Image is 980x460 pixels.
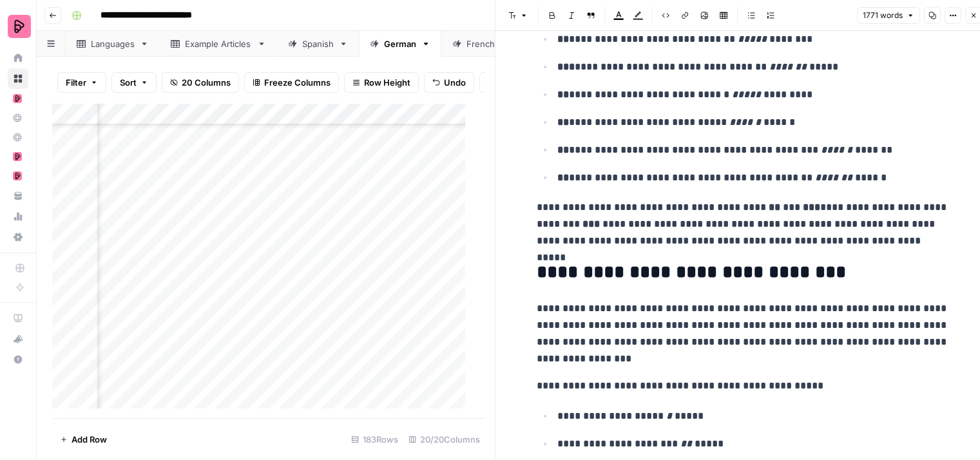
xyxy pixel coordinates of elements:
[424,72,474,93] button: Undo
[8,308,28,329] a: AirOps Academy
[8,68,28,89] a: Browse
[384,37,416,50] div: German
[863,10,903,21] span: 1771 words
[8,349,28,370] button: Help + Support
[8,48,28,68] a: Home
[8,227,28,247] a: Settings
[346,429,403,450] div: 183 Rows
[8,10,28,43] button: Workspace: Preply
[185,37,252,50] div: Example Articles
[182,76,231,89] span: 20 Columns
[8,329,28,349] button: What's new?
[264,76,331,89] span: Freeze Columns
[403,429,485,450] div: 20/20 Columns
[244,72,339,93] button: Freeze Columns
[444,76,466,89] span: Undo
[160,31,277,57] a: Example Articles
[72,433,107,446] span: Add Row
[359,31,441,57] a: German
[8,15,31,38] img: Preply Logo
[91,37,135,50] div: Languages
[344,72,419,93] button: Row Height
[111,72,157,93] button: Sort
[120,76,137,89] span: Sort
[8,329,28,349] div: What's new?
[466,37,495,50] div: French
[57,72,106,93] button: Filter
[13,94,22,103] img: mhz6d65ffplwgtj76gcfkrq5icux
[302,37,334,50] div: Spanish
[13,152,22,161] img: mhz6d65ffplwgtj76gcfkrq5icux
[8,206,28,227] a: Usage
[277,31,359,57] a: Spanish
[441,31,521,57] a: French
[52,429,115,450] button: Add Row
[8,186,28,206] a: Your Data
[364,76,410,89] span: Row Height
[66,31,160,57] a: Languages
[66,76,86,89] span: Filter
[857,7,920,24] button: 1771 words
[162,72,239,93] button: 20 Columns
[13,171,22,180] img: mhz6d65ffplwgtj76gcfkrq5icux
